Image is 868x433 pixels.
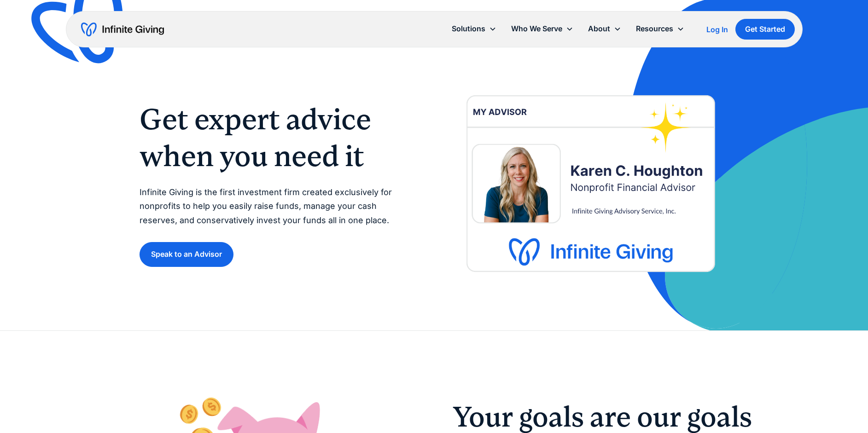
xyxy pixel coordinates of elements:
[453,403,788,431] h2: Your goals are our goals
[706,24,728,35] a: Log In
[629,19,692,39] div: Resources
[444,19,504,39] div: Solutions
[588,23,610,35] div: About
[504,19,581,39] div: Who We Serve
[511,23,562,35] div: Who We Serve
[452,23,485,35] div: Solutions
[140,185,416,228] p: Infinite Giving is the first investment firm created exclusively for nonprofits to help you easil...
[735,19,795,40] a: Get Started
[81,22,164,37] a: home
[140,101,416,174] h1: Get expert advice when you need it
[140,242,233,266] a: Speak to an Advisor
[706,26,728,33] div: Log In
[581,19,629,39] div: About
[636,23,673,35] div: Resources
